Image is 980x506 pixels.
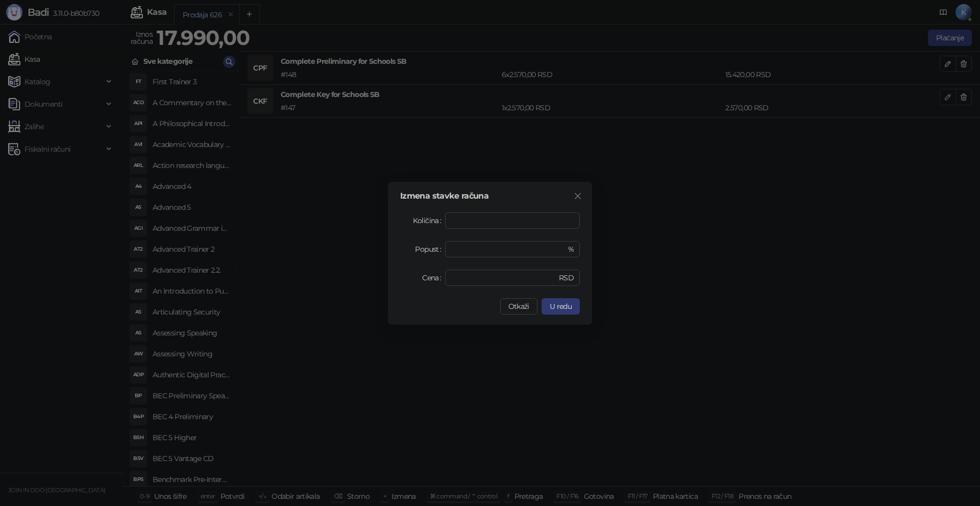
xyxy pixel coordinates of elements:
[574,192,582,200] span: close
[400,192,580,200] div: Izmena stavke računa
[550,302,572,311] span: U redu
[570,192,586,200] span: Zatvori
[570,188,586,204] button: Close
[446,213,579,228] input: Količina
[451,270,557,285] input: Cena
[422,270,445,286] label: Cena
[451,242,566,257] input: Popust
[542,298,580,315] button: U redu
[500,298,537,315] button: Otkaži
[415,241,445,257] label: Popust
[413,212,445,229] label: Količina
[508,302,529,311] span: Otkaži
